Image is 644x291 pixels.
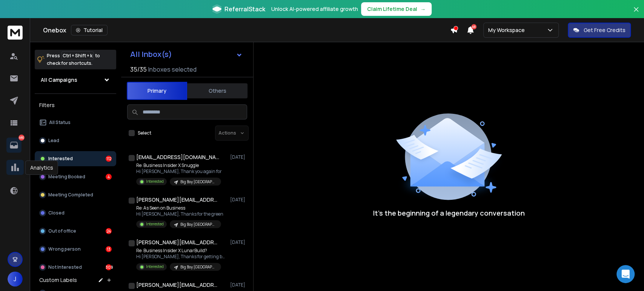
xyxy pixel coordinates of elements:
[106,264,112,270] div: 309
[6,138,22,153] a: 480
[146,179,164,184] p: Interested
[130,65,147,74] span: 35 / 35
[48,192,93,198] p: Meeting Completed
[136,211,223,217] p: Hi [PERSON_NAME], Thanks for the green
[148,65,197,74] h3: Inboxes selected
[35,133,116,148] button: Lead
[35,100,116,110] h3: Filters
[130,51,172,58] h1: All Inbox(s)
[35,242,116,257] button: Wrong person13
[35,260,116,275] button: Not Interested309
[230,154,247,160] p: [DATE]
[48,156,73,162] p: Interested
[616,265,635,283] div: Open Intercom Messenger
[146,221,164,227] p: Interested
[48,174,85,180] p: Meeting Booked
[47,52,100,67] p: Press to check for shortcuts.
[568,23,631,38] button: Get Free Credits
[106,156,112,162] div: 112
[35,169,116,184] button: Meeting Booked4
[631,5,641,23] button: Close banner
[187,83,247,99] button: Others
[35,115,116,130] button: All Status
[25,161,58,175] div: Analytics
[180,264,217,270] p: Big Boy [GEOGRAPHIC_DATA]
[106,228,112,234] div: 24
[48,228,76,234] p: Out of office
[106,174,112,180] div: 4
[230,282,247,288] p: [DATE]
[136,162,222,168] p: Re: Business Insider X Snuggle
[18,135,25,141] p: 480
[230,197,247,203] p: [DATE]
[136,239,219,246] h1: [PERSON_NAME][EMAIL_ADDRESS][DOMAIN_NAME]
[471,24,476,29] span: 49
[136,281,219,289] h1: [PERSON_NAME][EMAIL_ADDRESS][DOMAIN_NAME]
[48,246,81,252] p: Wrong person
[39,276,77,284] h3: Custom Labels
[584,26,626,34] p: Get Free Credits
[48,138,59,144] p: Lead
[49,119,71,126] p: All Status
[35,205,116,221] button: Closed
[41,76,77,84] h1: All Campaigns
[35,72,116,87] button: All Campaigns
[136,248,227,254] p: Re: Business Insider X LunarBuild?
[138,130,151,136] label: Select
[48,210,65,216] p: Closed
[35,187,116,202] button: Meeting Completed
[8,271,23,286] button: J
[71,25,108,35] button: Tutorial
[61,51,94,60] span: Ctrl + Shift + k
[35,224,116,239] button: Out of office24
[136,196,219,204] h1: [PERSON_NAME][EMAIL_ADDRESS][DOMAIN_NAME]
[48,264,82,270] p: Not Interested
[43,25,450,35] div: Onebox
[146,264,164,270] p: Interested
[35,151,116,166] button: Interested112
[136,153,219,161] h1: [EMAIL_ADDRESS][DOMAIN_NAME]
[271,5,358,13] p: Unlock AI-powered affiliate growth
[136,254,227,260] p: Hi [PERSON_NAME], Thanks for getting back
[488,26,528,34] p: My Workspace
[180,179,217,185] p: Big Boy [GEOGRAPHIC_DATA]
[420,5,426,13] span: →
[136,168,222,175] p: Hi [PERSON_NAME], Thank you again for
[373,208,525,218] p: It’s the beginning of a legendary conversation
[361,2,432,16] button: Claim Lifetime Deal→
[106,246,112,252] div: 13
[224,5,265,14] span: ReferralStack
[230,239,247,245] p: [DATE]
[124,47,249,62] button: All Inbox(s)
[127,82,187,100] button: Primary
[180,222,217,227] p: Big Boy [GEOGRAPHIC_DATA]
[136,205,223,211] p: Re: As Seen on Business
